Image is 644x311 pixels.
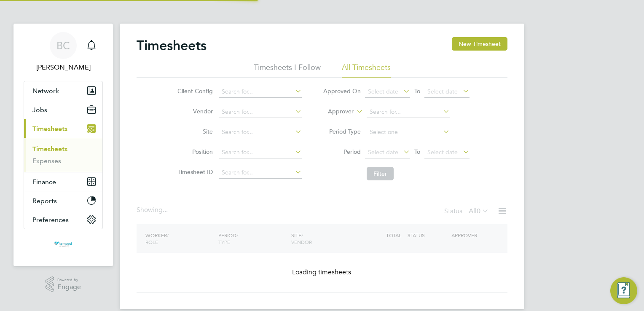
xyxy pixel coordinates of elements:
span: Select date [368,148,398,156]
label: Position [175,148,213,155]
button: Jobs [24,100,102,119]
input: Search for... [367,106,450,118]
input: Select one [367,126,450,138]
span: Powered by [57,276,81,284]
label: Approved On [323,87,361,95]
span: To [412,86,423,97]
span: Select date [427,148,458,156]
span: 0 [477,207,480,215]
a: BC[PERSON_NAME] [24,32,103,72]
a: Powered byEngage [46,276,81,292]
a: Timesheets [32,145,67,153]
div: Timesheets [24,138,102,172]
a: Expenses [32,157,61,165]
span: Becky Crawley [24,62,103,72]
span: Preferences [32,216,69,224]
span: To [412,146,423,157]
span: Select date [427,88,458,95]
input: Search for... [219,126,302,138]
button: Network [24,81,102,100]
input: Search for... [219,106,302,118]
span: ... [163,206,168,214]
div: Status [444,206,491,217]
label: Period Type [323,128,361,135]
button: Filter [367,167,394,180]
span: Finance [32,178,56,186]
label: Client Config [175,87,213,95]
button: Timesheets [24,119,102,138]
label: All [469,207,489,215]
span: Jobs [32,106,47,114]
label: Site [175,128,213,135]
label: Period [323,148,361,155]
span: Reports [32,197,57,205]
img: tempestresourcing-logo-retina.png [54,238,72,251]
label: Approver [316,107,354,116]
input: Search for... [219,147,302,158]
span: Timesheets [32,125,67,133]
button: Engage Resource Center [610,277,637,304]
button: Finance [24,172,102,191]
input: Search for... [219,86,302,98]
input: Search for... [219,167,302,179]
span: Select date [368,88,398,95]
label: Timesheet ID [175,168,213,176]
h2: Timesheets [137,37,207,54]
div: Showing [137,206,169,214]
span: Engage [57,284,81,291]
span: Network [32,87,59,95]
a: Go to home page [24,238,103,251]
label: Vendor [175,107,213,115]
li: Timesheets I Follow [254,62,321,78]
span: BC [56,40,70,51]
button: Preferences [24,210,102,229]
button: Reports [24,191,102,210]
button: New Timesheet [452,37,507,51]
nav: Main navigation [13,24,113,266]
li: All Timesheets [342,62,391,78]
